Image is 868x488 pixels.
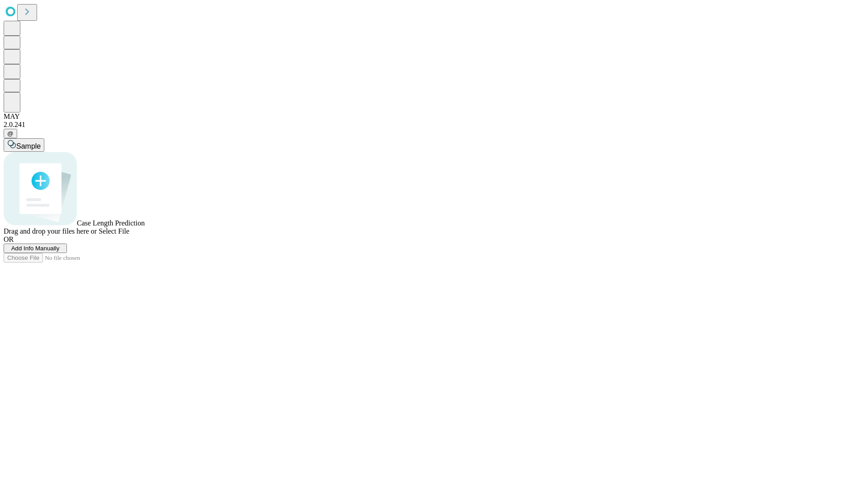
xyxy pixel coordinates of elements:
span: Add Info Manually [11,245,60,252]
button: @ [4,129,17,138]
div: 2.0.241 [4,121,864,129]
button: Add Info Manually [4,244,67,253]
span: Sample [16,142,41,150]
span: Drag and drop your files here or [4,227,97,235]
span: Select File [99,227,129,235]
span: Case Length Prediction [77,219,145,227]
span: OR [4,235,14,243]
span: @ [7,130,14,137]
div: MAY [4,113,864,121]
button: Sample [4,138,44,152]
